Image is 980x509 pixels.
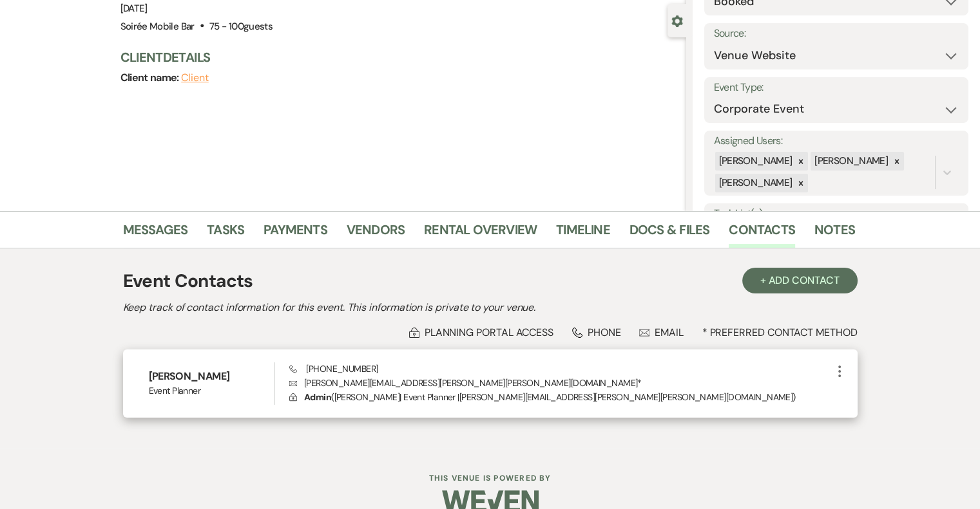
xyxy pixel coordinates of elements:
div: Phone [572,326,621,339]
button: + Add Contact [742,268,858,293]
a: Rental Overview [424,219,537,248]
span: 75 - 100 guests [209,20,273,33]
a: Messages [123,219,188,248]
a: Payments [264,219,327,248]
div: * Preferred Contact Method [123,326,858,339]
h2: Keep track of contact information for this event. This information is private to your venue. [123,300,858,315]
div: Planning Portal Access [409,326,553,339]
a: Vendors [347,219,405,248]
a: Contacts [729,219,795,248]
label: Assigned Users: [714,132,959,151]
a: Notes [814,219,855,248]
p: ( [PERSON_NAME] | Event Planner | [PERSON_NAME][EMAIL_ADDRESS][PERSON_NAME][PERSON_NAME][DOMAIN_N... [289,390,831,404]
span: [DATE] [120,2,148,15]
a: Docs & Files [629,219,709,248]
label: Event Type: [714,79,959,97]
h1: Event Contacts [123,268,253,295]
span: Soirée Mobile Bar [120,20,195,33]
h3: Client Details [120,48,673,66]
div: [PERSON_NAME] [715,174,794,192]
span: Client name: [120,71,182,84]
h6: [PERSON_NAME] [149,369,274,384]
a: Timeline [556,219,610,248]
div: Email [639,326,684,339]
button: Client [181,73,209,83]
p: [PERSON_NAME][EMAIL_ADDRESS][PERSON_NAME][PERSON_NAME][DOMAIN_NAME] * [289,376,831,390]
span: Event Planner [149,384,274,398]
div: [PERSON_NAME] [811,152,890,171]
span: Admin [304,391,331,403]
button: Close lead details [671,14,683,26]
label: Task List(s): [714,205,959,223]
div: [PERSON_NAME] [715,152,794,171]
label: Source: [714,24,959,43]
span: [PHONE_NUMBER] [289,363,378,375]
a: Tasks [207,219,244,248]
